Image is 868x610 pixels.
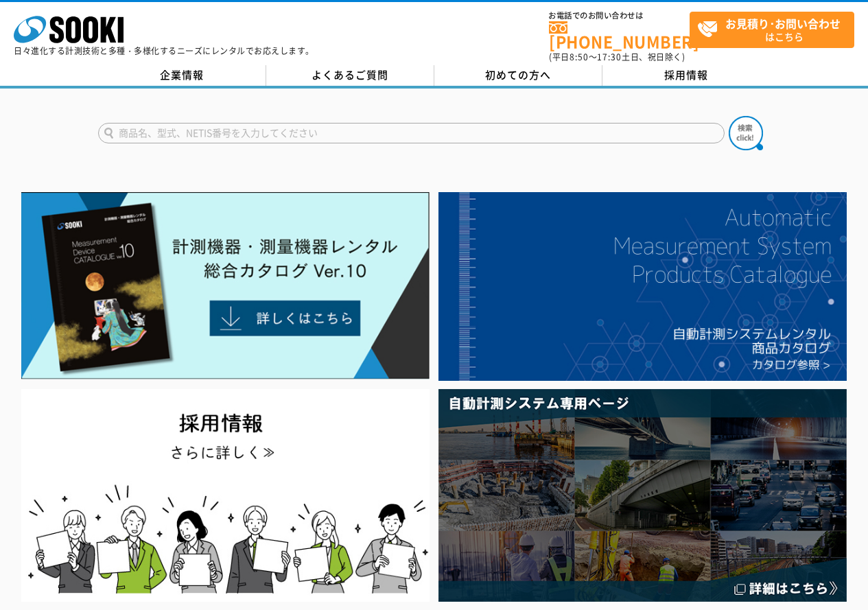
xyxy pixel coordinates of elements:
strong: お見積り･お問い合わせ [725,15,841,32]
a: 採用情報 [602,65,771,86]
img: 自動計測システムカタログ [438,192,847,381]
span: 8:50 [570,51,589,63]
a: お見積り･お問い合わせはこちら [690,12,854,48]
span: はこちら [697,12,854,47]
span: お電話でのお問い合わせは [549,12,690,20]
input: 商品名、型式、NETIS番号を入力してください [98,123,725,143]
span: (平日 ～ 土日、祝日除く) [549,51,685,63]
a: 初めての方へ [434,65,602,86]
img: btn_search.png [729,116,763,150]
img: Catalog Ver10 [21,192,430,379]
img: 自動計測システム専用ページ [438,389,847,601]
p: 日々進化する計測技術と多種・多様化するニーズにレンタルでお応えします。 [14,47,314,55]
img: SOOKI recruit [21,389,430,601]
a: よくあるご質問 [266,65,434,86]
a: 企業情報 [98,65,266,86]
span: 初めての方へ [485,67,551,82]
span: 17:30 [597,51,622,63]
a: [PHONE_NUMBER] [549,21,690,49]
